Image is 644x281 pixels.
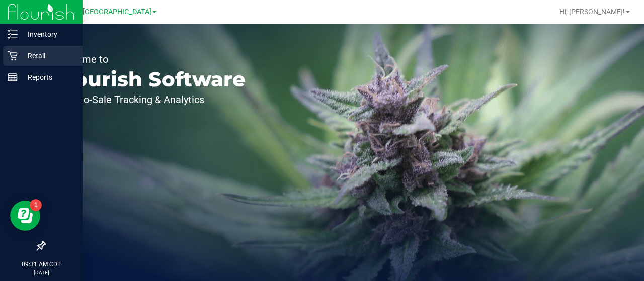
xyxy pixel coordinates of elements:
[18,71,78,83] p: Reports
[54,54,246,64] p: Welcome to
[54,95,246,105] p: Seed-to-Sale Tracking & Analytics
[5,269,78,276] p: [DATE]
[18,50,78,62] p: Retail
[54,69,246,89] p: Flourish Software
[559,8,625,16] span: Hi, [PERSON_NAME]!
[8,29,18,39] inline-svg: Inventory
[49,8,151,16] span: TX Austin [GEOGRAPHIC_DATA]
[30,199,42,211] iframe: Resource center unread badge
[10,201,40,231] iframe: Resource center
[18,28,78,40] p: Inventory
[8,51,18,61] inline-svg: Retail
[5,260,78,269] p: 09:31 AM CDT
[8,72,18,82] inline-svg: Reports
